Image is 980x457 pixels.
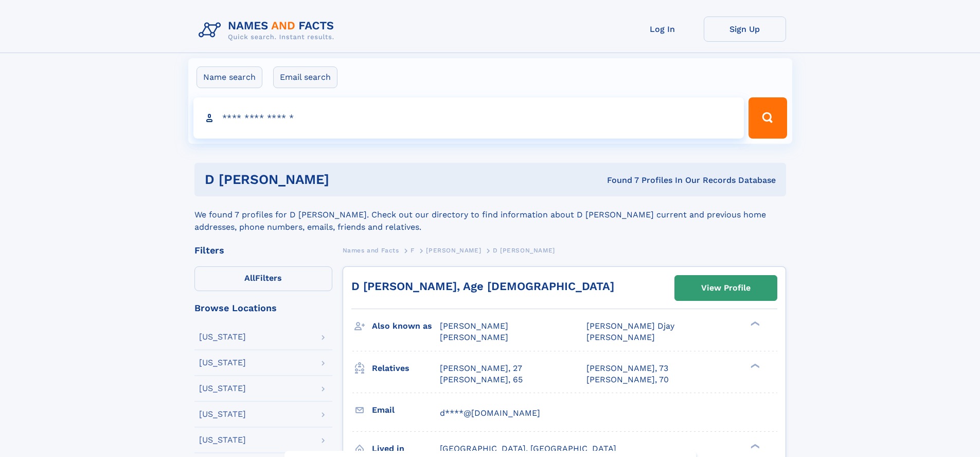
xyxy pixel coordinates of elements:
[440,444,616,453] span: [GEOGRAPHIC_DATA], [GEOGRAPHIC_DATA]
[411,247,415,254] span: F
[194,246,332,255] div: Filters
[426,247,481,254] span: [PERSON_NAME]
[440,321,508,331] span: [PERSON_NAME]
[205,173,468,186] h1: D [PERSON_NAME]
[586,363,668,374] a: [PERSON_NAME], 73
[199,436,246,444] div: [US_STATE]
[343,244,399,257] a: Names and Facts
[194,16,343,44] img: Logo Names and Facts
[199,333,246,341] div: [US_STATE]
[586,321,674,331] span: [PERSON_NAME] Djay
[748,443,760,449] div: ❯
[194,303,332,313] div: Browse Locations
[372,360,440,377] h3: Relatives
[199,384,246,393] div: [US_STATE]
[273,66,337,88] label: Email search
[749,97,787,139] button: Search Button
[351,280,614,293] a: D [PERSON_NAME], Age [DEMOGRAPHIC_DATA]
[372,317,440,335] h3: Also known as
[748,362,760,369] div: ❯
[621,16,704,42] a: Log In
[411,244,415,257] a: F
[244,273,255,283] span: All
[468,175,776,186] div: Found 7 Profiles In Our Records Database
[493,247,555,254] span: D [PERSON_NAME]
[372,401,440,419] h3: Email
[586,374,669,385] a: [PERSON_NAME], 70
[199,410,246,418] div: [US_STATE]
[440,332,508,342] span: [PERSON_NAME]
[675,276,777,300] a: View Profile
[440,374,523,385] a: [PERSON_NAME], 65
[704,16,786,42] a: Sign Up
[426,244,481,257] a: [PERSON_NAME]
[440,363,522,374] a: [PERSON_NAME], 27
[748,320,760,327] div: ❯
[586,332,655,342] span: [PERSON_NAME]
[199,359,246,367] div: [US_STATE]
[194,196,786,233] div: We found 7 profiles for D [PERSON_NAME]. Check out our directory to find information about D [PER...
[193,97,744,139] input: search input
[701,276,751,300] div: View Profile
[194,266,332,291] label: Filters
[197,66,262,88] label: Name search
